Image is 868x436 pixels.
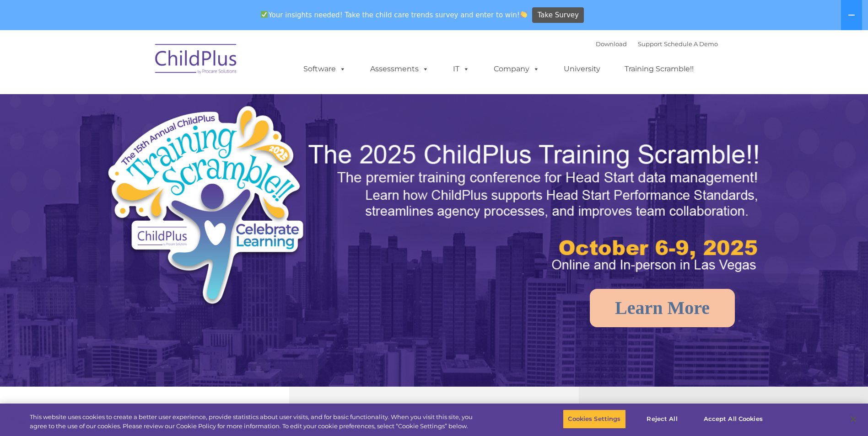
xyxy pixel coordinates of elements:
button: Reject All [634,409,691,429]
a: Training Scramble!! [615,60,703,78]
span: Your insights needed! Take the child care trends survey and enter to win! [257,6,531,24]
button: Accept All Cookies [699,409,768,429]
img: ChildPlus by Procare Solutions [151,37,242,83]
span: Last name [127,60,155,67]
a: Download [596,40,627,48]
img: 👏 [520,11,527,18]
button: Close [843,409,863,429]
a: Support [638,40,662,48]
img: ✅ [261,11,268,18]
button: Cookies Settings [563,409,625,429]
span: Take Survey [538,7,579,23]
a: Schedule A Demo [664,40,718,48]
a: Take Survey [532,7,584,23]
a: University [555,60,609,78]
a: Company [485,60,549,78]
font: | [596,40,718,48]
span: Phone number [127,98,166,105]
a: IT [444,60,479,78]
a: Software [294,60,355,78]
a: Assessments [361,60,438,78]
div: This website uses cookies to create a better user experience, provide statistics about user visit... [30,413,477,431]
a: Learn More [590,289,735,327]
